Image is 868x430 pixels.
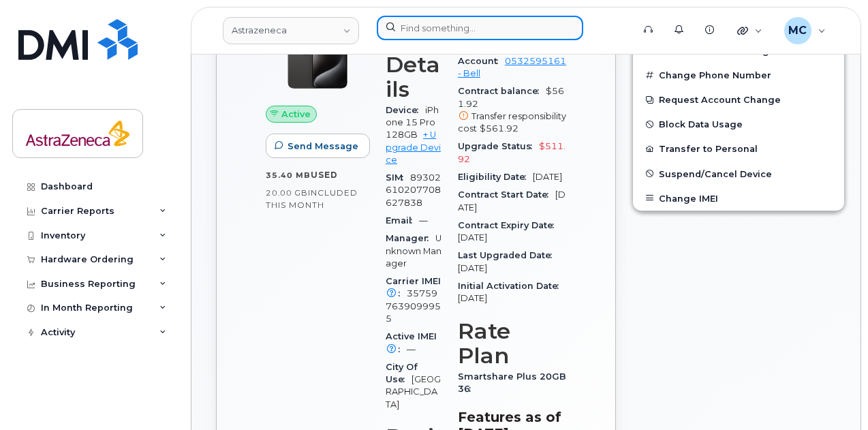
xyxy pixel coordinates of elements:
[633,162,844,186] button: Suspend/Cancel Device
[386,233,435,243] span: Manager
[458,189,555,200] span: Contract Start Date
[223,17,359,44] a: Astrazeneca
[458,56,505,66] span: Account
[311,170,338,180] span: used
[386,374,441,410] span: [GEOGRAPHIC_DATA]
[386,215,419,226] span: Email
[633,112,844,136] button: Block Data Usage
[458,250,559,260] span: Last Upgraded Date
[633,63,844,87] button: Change Phone Number
[386,105,425,115] span: Device
[386,172,410,183] span: SIM
[458,371,566,394] span: Smartshare Plus 20GB 36
[458,281,565,291] span: Initial Activation Date
[386,233,441,268] span: Unknown Manager
[458,220,561,230] span: Contract Expiry Date
[633,136,844,161] button: Transfer to Personal
[458,189,565,212] span: [DATE]
[633,186,844,211] button: Change IMEI
[386,129,441,165] a: + Upgrade Device
[377,16,583,40] input: Find something...
[281,108,311,121] span: Active
[458,172,533,182] span: Eligibility Date
[458,86,566,135] span: $561.92
[419,215,428,226] span: —
[728,17,772,44] div: Quicklinks
[266,170,311,180] span: 35.40 MB
[458,86,546,96] span: Contract balance
[386,288,441,324] span: 357597639099955
[266,188,308,198] span: 20.00 GB
[458,141,539,151] span: Upgrade Status
[458,263,487,273] span: [DATE]
[480,123,518,134] span: $561.92
[386,331,437,354] span: Active IMEI
[633,87,844,112] button: Request Account Change
[458,56,566,78] a: 0532595161 - Bell
[458,319,566,368] h3: Rate Plan
[659,46,769,56] span: Enable Call Forwarding
[266,187,358,210] span: included this month
[458,293,487,303] span: [DATE]
[266,134,370,158] button: Send Message
[533,172,562,182] span: [DATE]
[386,105,439,140] span: iPhone 15 Pro 128GB
[659,168,772,179] span: Suspend/Cancel Device
[458,141,565,164] span: $511.92
[458,232,487,243] span: [DATE]
[386,172,441,208] span: 89302610207708627838
[788,22,807,39] span: MC
[458,111,566,134] span: Transfer responsibility cost
[775,17,835,44] div: Marlo Cabansag
[386,276,441,298] span: Carrier IMEI
[407,344,416,354] span: —
[386,3,441,102] h3: Device Details
[288,140,358,153] span: Send Message
[386,362,418,384] span: City Of Use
